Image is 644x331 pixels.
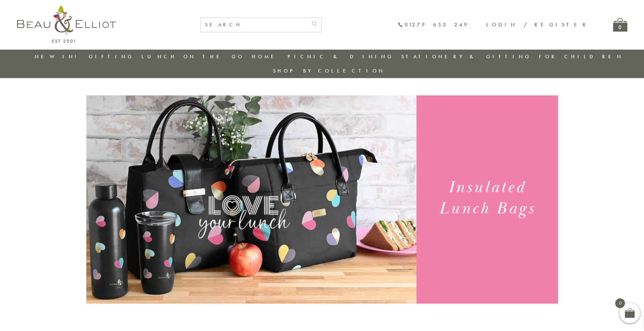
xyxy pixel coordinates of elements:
img: Emily Heart Set [86,95,417,304]
a: Lunch On The Go [141,53,244,60]
a: Stationery & Gifting [401,53,531,60]
a: Shop by collection [273,67,385,74]
span: 0 [615,298,625,308]
a: For Children [539,53,623,60]
h1: Insulated Lunch Bags [425,177,549,219]
a: New in! [35,53,81,60]
a: Home [252,53,280,60]
a: 01279 653 249 [398,22,469,28]
a: Gifting [89,53,134,60]
a: Login / Register [486,21,589,28]
a: 0 [613,18,627,32]
input: SEARCH [201,18,308,32]
a: Picnic & Dining [287,53,394,60]
img: logo [17,5,116,43]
